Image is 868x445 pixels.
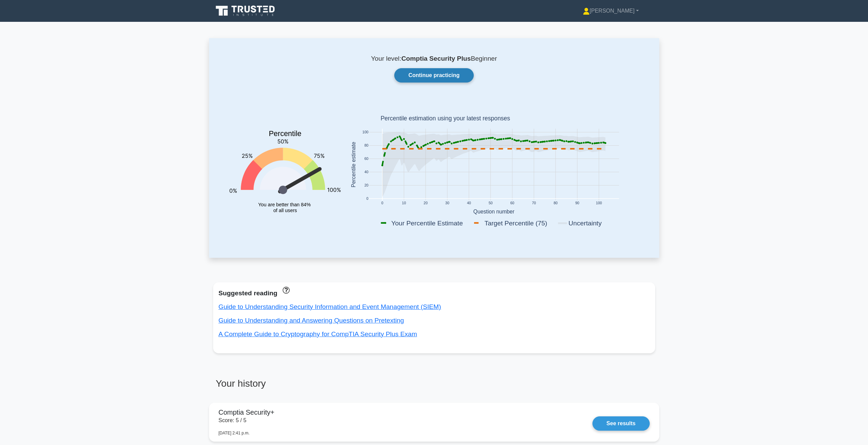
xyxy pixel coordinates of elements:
[364,184,368,188] text: 20
[219,330,417,338] a: A Complete Guide to Cryptography for CompTIA Security Plus Exam
[219,303,441,310] a: Guide to Understanding Security Information and Event Management (SIEM)
[213,378,430,395] h3: Your history
[596,202,602,205] text: 100
[364,157,368,161] text: 60
[467,202,471,205] text: 40
[488,202,492,205] text: 50
[258,202,311,207] tspan: You are better than 84%
[219,288,650,299] div: Suggested reading
[364,144,368,148] text: 80
[445,202,449,205] text: 30
[381,202,383,205] text: 0
[510,202,514,205] text: 60
[380,115,510,122] text: Percentile estimation using your latest responses
[592,416,649,431] a: See results
[273,208,297,213] tspan: of all users
[567,4,655,18] a: [PERSON_NAME]
[366,197,368,201] text: 0
[401,55,471,62] b: Comptia Security Plus
[394,68,473,83] a: Continue practicing
[364,170,368,174] text: 40
[402,202,406,205] text: 10
[554,202,558,205] text: 80
[219,317,404,324] a: Guide to Understanding and Answering Questions on Pretexting
[350,142,356,188] text: Percentile estimate
[225,55,643,63] p: Your level: Beginner
[362,131,368,134] text: 100
[473,209,514,214] text: Question number
[424,202,428,205] text: 20
[281,286,289,293] a: These concepts have been answered less than 50% correct. The guides disapear when you answer ques...
[575,202,579,205] text: 90
[532,202,536,205] text: 70
[269,130,301,138] text: Percentile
